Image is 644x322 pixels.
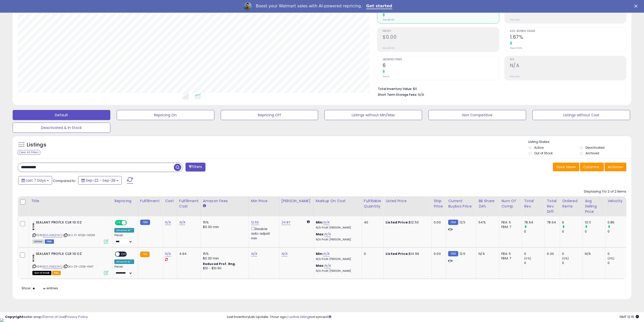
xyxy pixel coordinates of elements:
small: Prev: 0 [383,75,390,78]
span: N/A [418,92,424,97]
div: 0 [562,229,583,234]
div: FBA: 5 [501,220,518,225]
span: FBM [45,239,54,244]
div: Listed Price [386,198,429,204]
div: $0.30 min [203,225,245,229]
div: Boost your Walmart sales with AI-powered repricing. [256,4,362,9]
p: N/A Profit [PERSON_NAME] [316,257,358,261]
div: $12.50 [386,220,428,225]
div: 15% [203,252,245,256]
small: Prev: N/A [510,75,520,78]
b: Short Term Storage Fees: [378,92,417,97]
span: | SKU: D1-L0GE-4XA7 [63,264,94,269]
h5: Listings [27,141,46,148]
div: Markup on Cost [316,198,360,204]
span: Show: entries [22,286,58,291]
div: Fulfillment [140,198,161,204]
span: ON [115,221,122,225]
span: All listings currently available for purchase on Amazon [32,239,44,244]
p: N/A Profit [PERSON_NAME] [316,226,358,230]
div: FBA: 5 [501,252,518,256]
span: FBA [52,271,61,275]
div: 40 [364,220,380,225]
span: Columns [583,164,599,169]
div: Current Buybox Price [448,198,474,209]
a: B00JNBQDWQ [43,264,63,269]
div: 0 [524,261,545,265]
span: 12.5 [460,220,466,225]
div: 0 [562,261,583,265]
button: Save View [553,163,579,171]
button: Listings without Cost [532,110,630,120]
div: Ordered Items [562,198,580,209]
b: Reduced Prof. Rng. [203,262,236,266]
div: $10 - $10.90 [203,266,245,271]
div: ASIN: [32,252,108,275]
div: Fulfillment Cost [179,198,199,209]
div: N/A [479,252,495,256]
div: 0.00 [547,252,556,256]
div: [PERSON_NAME] [281,198,311,204]
button: Repricing Off [221,110,318,120]
b: Total Inventory Value: [378,87,412,91]
span: OFF [126,221,134,225]
span: ROI [510,58,626,61]
span: Sep-22 - Sep-28 [86,178,115,183]
small: (0%) [524,256,531,260]
div: Fulfillable Quantity [364,198,381,209]
div: Repricing [114,198,136,204]
button: Deactivated & In Stock [13,123,110,133]
div: 13.11 [585,220,605,225]
div: 0 [608,261,628,265]
a: N/A [165,251,171,256]
div: Preset: [114,265,134,276]
b: SEALANT PROFLX CLR 10 OZ [36,252,97,258]
a: Get started [366,4,392,9]
div: 0 [364,252,380,256]
div: 54% [479,220,495,225]
button: Listings without Min/Max [324,110,422,120]
small: FBA [140,252,150,257]
label: Deactivated [586,145,605,150]
a: N/A [179,220,185,225]
b: SEALANT PROFLX CLR 10 OZ [36,220,97,226]
a: N/A [281,251,287,256]
b: Min: [316,220,323,225]
span: 2025-10-6 12:15 GMT [619,314,639,319]
button: Default [13,110,110,120]
b: Max: [316,263,325,268]
label: Archived [586,151,599,155]
div: FBM: 7 [501,256,518,261]
button: Non Competitive [428,110,526,120]
div: 4.94 [179,252,197,256]
div: seller snap | | [5,315,88,319]
div: 0.86 [608,220,628,225]
div: ASIN: [32,220,108,243]
div: $0.30 min [203,256,245,261]
span: Avg. Buybox Share [510,30,626,33]
div: Num of Comp. [501,198,520,209]
div: 0 [608,252,628,256]
div: FBM: 7 [501,225,518,229]
h2: 1.67% [510,34,626,41]
b: Max: [316,232,325,237]
div: 0 [524,252,545,256]
div: Total Rev. [524,198,543,209]
div: $14.99 [386,252,428,256]
div: 78.64 [547,220,556,225]
small: Prev: $0.00 [383,47,394,50]
span: OFF [120,252,128,256]
div: Displaying 1 to 2 of 2 items [584,189,626,194]
span: | SKU: FI-KFQG-IM0M [63,233,95,237]
div: 15% [203,220,245,225]
div: 6 [562,220,583,225]
p: Listing States: [528,140,631,144]
span: All listings that are currently out of stock and unavailable for purchase on Amazon [32,271,51,275]
small: FBM [140,220,150,225]
div: Close [634,5,639,8]
div: 0 [524,229,545,234]
button: Last 7 Days [18,176,52,185]
h2: 6 [383,63,499,69]
div: Total Rev. Diff. [547,198,558,214]
b: Min: [316,251,323,256]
